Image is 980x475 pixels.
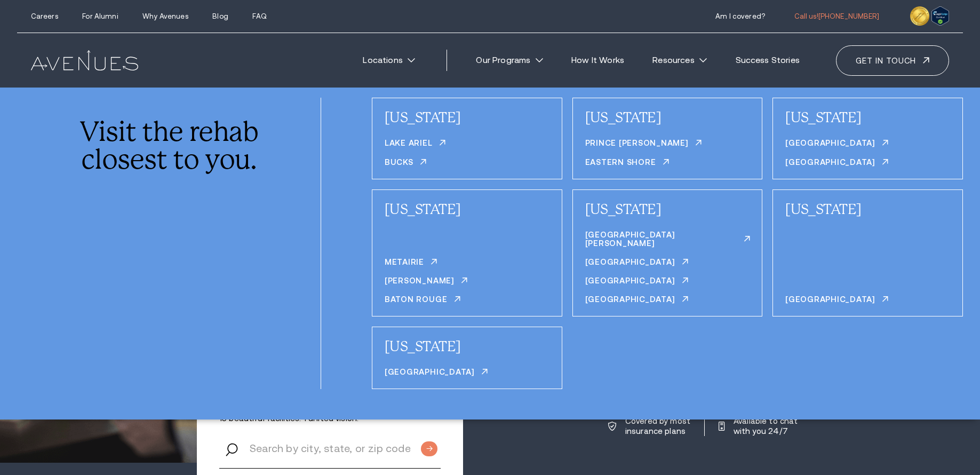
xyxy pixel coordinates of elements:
a: [PERSON_NAME] [385,276,467,288]
a: Baton Rouge [385,295,460,307]
a: [US_STATE] [785,109,862,125]
a: Verify LegitScript Approval for www.avenuesrecovery.com [931,10,949,20]
a: Covered by most insurance plans [608,416,691,436]
a: [GEOGRAPHIC_DATA] [785,139,888,151]
a: Why Avenues [142,12,188,20]
img: Verify Approval for www.avenuesrecovery.com [931,6,949,26]
a: [GEOGRAPHIC_DATA] [785,158,888,170]
a: Blog [212,12,228,20]
a: FAQ [252,12,266,20]
a: Careers [31,12,58,20]
a: [US_STATE] [385,201,461,217]
span: [PHONE_NUMBER] [818,12,880,20]
a: Call us![PHONE_NUMBER] [794,12,880,20]
a: [GEOGRAPHIC_DATA] [385,368,488,379]
input: Search by city, state, or zip code [219,428,441,469]
a: How It Works [561,49,635,72]
a: [GEOGRAPHIC_DATA] [785,295,888,307]
a: Prince [PERSON_NAME] [585,139,702,151]
a: Resources [642,49,718,72]
a: [GEOGRAPHIC_DATA][PERSON_NAME] [585,231,750,251]
a: [US_STATE] [585,109,662,125]
a: Eastern Shore [585,158,669,170]
p: Available to chat with you 24/7 [734,416,800,436]
a: [US_STATE] [585,201,662,217]
a: Bucks [385,158,426,170]
a: [GEOGRAPHIC_DATA] [585,258,688,270]
a: Locations [352,49,426,72]
div: Visit the rehab closest to you. [76,118,261,173]
a: Get in touch [836,45,949,76]
a: Available to chat with you 24/7 [719,416,800,436]
a: Success Stories [724,49,810,72]
a: For Alumni [82,12,118,20]
p: Covered by most insurance plans [625,416,691,436]
a: Our Programs [465,49,554,72]
a: [GEOGRAPHIC_DATA] [585,276,688,288]
a: Lake Ariel [385,139,445,151]
a: [US_STATE] [385,338,461,354]
a: [GEOGRAPHIC_DATA] [585,295,688,307]
a: Am I covered? [715,12,765,20]
input: Submit [421,441,437,457]
a: [US_STATE] [785,201,862,217]
a: Metairie [385,258,437,270]
a: [US_STATE] [385,109,461,125]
